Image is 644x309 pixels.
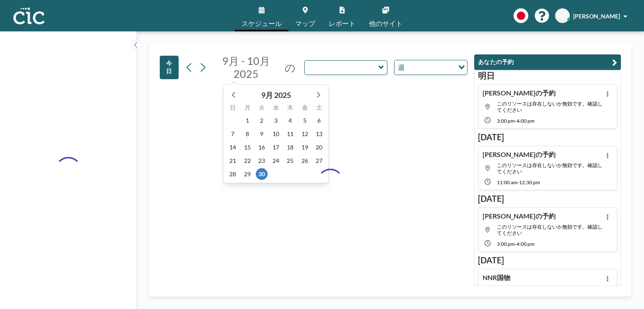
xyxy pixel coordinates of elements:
[227,168,239,180] span: 2025年9月28日日曜日
[497,241,515,247] span: 3:00 PM
[295,20,315,27] span: マップ
[298,103,312,114] div: 金
[497,224,602,236] span: このリソースは存在しないか無効です。確認してください
[313,155,325,167] span: 2025年9月27日土曜日
[241,142,253,153] span: 2025年9月15日月曜日
[497,285,602,298] span: このリソースは存在しないか無効です。確認してください
[269,103,283,114] div: 水
[256,128,267,140] span: 2025年9月9日火曜日
[299,155,311,167] span: 2025年9月26日金曜日
[497,118,515,124] span: 3:00 PM
[13,8,44,24] img: organization-logo
[227,142,239,153] span: 2025年9月14日日曜日
[226,103,240,114] div: 日
[256,155,267,167] span: 2025年9月23日火曜日
[329,20,356,27] span: レポート
[497,162,602,175] span: このリソースは存在しないか無効です。確認してください
[227,128,239,140] span: 2025年9月7日日曜日
[254,103,269,114] div: 火
[270,155,282,167] span: 2025年9月24日水曜日
[474,54,621,70] button: あなたの予約
[312,103,326,114] div: 土
[478,70,617,81] h3: 明日
[285,61,296,74] span: の
[519,179,540,185] span: 12:30 PM
[515,241,517,247] span: -
[407,62,453,73] input: Search for option
[284,115,296,126] span: 2025年9月4日木曜日
[160,56,179,79] button: 今日
[478,193,617,204] h3: [DATE]
[284,155,296,167] span: 2025年9月25日木曜日
[313,115,325,126] span: 2025年9月6日土曜日
[256,168,267,180] span: 2025年9月30日火曜日
[227,155,239,167] span: 2025年9月21日日曜日
[284,142,296,153] span: 2025年9月18日木曜日
[483,212,556,220] h4: [PERSON_NAME]の予約
[241,155,253,167] span: 2025年9月22日月曜日
[369,20,402,27] span: 他のサイト
[396,62,406,73] span: 週
[241,115,253,126] span: 2025年9月1日月曜日
[395,60,467,75] div: Search for option
[483,150,556,159] h4: [PERSON_NAME]の予約
[313,128,325,140] span: 2025年9月13日土曜日
[270,115,282,126] span: 2025年9月3日水曜日
[222,54,270,80] span: 9月 - 10月 2025
[478,132,617,142] h3: [DATE]
[241,168,253,180] span: 2025年9月29日月曜日
[240,103,254,114] div: 月
[270,128,282,140] span: 2025年9月10日水曜日
[256,115,267,126] span: 2025年9月2日火曜日
[270,142,282,153] span: 2025年9月17日水曜日
[573,13,620,20] span: [PERSON_NAME]
[256,142,267,153] span: 2025年9月16日火曜日
[299,115,311,126] span: 2025年9月5日金曜日
[299,128,311,140] span: 2025年9月12日金曜日
[558,12,567,20] span: AO
[284,128,296,140] span: 2025年9月11日木曜日
[497,179,517,185] span: 11:00 AM
[241,128,253,140] span: 2025年9月8日月曜日
[515,118,517,124] span: -
[517,118,535,124] span: 4:00 PM
[497,100,602,113] span: このリソースは存在しないか無効です。確認してください
[517,179,519,185] span: -
[483,89,556,97] h4: [PERSON_NAME]の予約
[478,255,617,265] h3: [DATE]
[517,241,535,247] span: 4:00 PM
[261,89,291,101] div: 9月 2025
[283,103,297,114] div: 木
[483,273,510,282] h4: NNR国物
[313,142,325,153] span: 2025年9月20日土曜日
[299,142,311,153] span: 2025年9月19日金曜日
[241,20,282,27] span: スケジュール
